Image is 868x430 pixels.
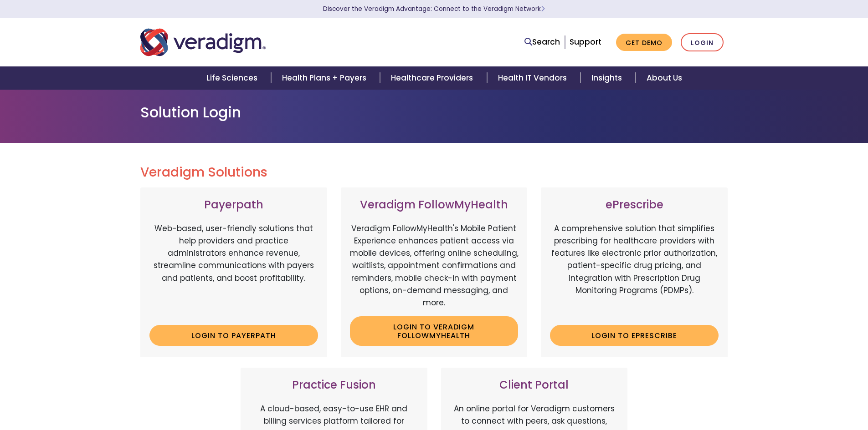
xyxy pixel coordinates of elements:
a: Search [524,36,560,48]
a: Health IT Vendors [487,66,580,90]
h3: Veradigm FollowMyHealth [350,198,519,212]
a: Login to Veradigm FollowMyHealth [350,316,519,346]
p: A comprehensive solution that simplifies prescribing for healthcare providers with features like ... [550,223,719,318]
a: Discover the Veradigm Advantage: Connect to the Veradigm NetworkLearn More [323,5,545,13]
h3: Client Portal [450,379,619,392]
span: Learn More [541,5,545,13]
a: Login [681,33,724,52]
a: Healthcare Providers [380,66,487,90]
a: Health Plans + Payers [271,66,380,90]
a: Support [570,36,601,47]
h3: Payerpath [149,198,318,212]
img: Veradigm logo [140,27,266,57]
h2: Veradigm Solutions [140,165,728,180]
p: Veradigm FollowMyHealth's Mobile Patient Experience enhances patient access via mobile devices, o... [350,223,519,309]
a: About Us [636,66,693,90]
a: Life Sciences [195,66,271,90]
h3: Practice Fusion [250,379,418,392]
a: Login to Payerpath [149,325,318,346]
h1: Solution Login [140,104,728,121]
h3: ePrescribe [550,198,719,212]
a: Insights [580,66,636,90]
a: Login to ePrescribe [550,325,719,346]
a: Get Demo [616,34,672,51]
p: Web-based, user-friendly solutions that help providers and practice administrators enhance revenu... [149,223,318,318]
